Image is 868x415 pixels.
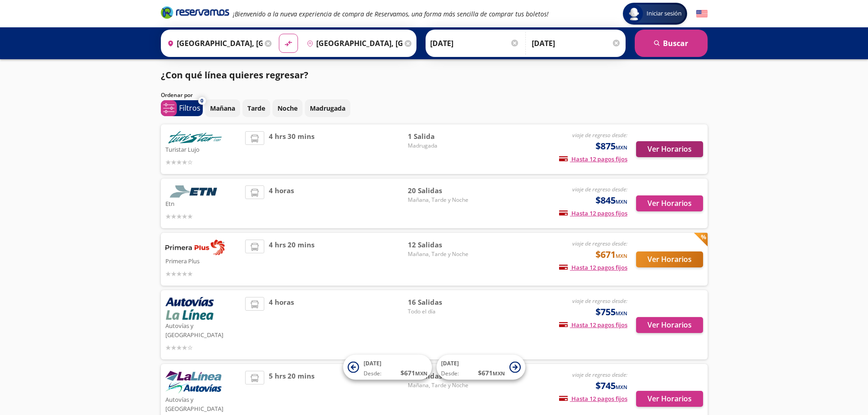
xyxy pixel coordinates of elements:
span: $ 671 [478,368,505,378]
span: $845 [596,194,627,207]
small: MXN [616,310,627,317]
img: Etn [165,185,225,198]
p: Filtros [179,102,200,113]
i: Brand Logo [161,5,229,19]
em: viaje de regreso desde: [572,185,627,193]
span: 0 [200,97,203,105]
span: 4 hrs 30 mins [269,131,314,167]
button: Ver Horarios [636,391,703,407]
p: Tarde [247,103,265,113]
button: Ver Horarios [636,317,703,333]
span: Hasta 12 pagos fijos [559,395,627,403]
small: MXN [616,252,627,259]
button: Mañana [205,99,240,117]
span: Mañana, Tarde y Noche [408,381,472,389]
span: $745 [596,379,627,393]
span: 4 horas [269,185,294,221]
p: Ordenar por [161,91,193,99]
button: [DATE]Desde:$671MXN [437,355,525,380]
span: Mañana, Tarde y Noche [408,196,472,204]
img: Autovías y La Línea [165,297,214,320]
em: viaje de regreso desde: [572,297,627,305]
span: 20 Salidas [408,185,472,196]
button: Ver Horarios [636,195,703,211]
span: Madrugada [408,142,472,150]
p: ¿Con qué línea quieres regresar? [161,68,308,82]
p: Noche [277,103,298,113]
input: Opcional [532,32,621,55]
small: MXN [493,370,505,377]
span: 16 Salidas [408,297,472,307]
p: Autovías y [GEOGRAPHIC_DATA] [165,394,241,413]
em: viaje de regreso desde: [572,131,627,139]
span: 4 hrs 20 mins [269,240,314,279]
span: Hasta 12 pagos fijos [559,263,627,272]
small: MXN [616,384,627,390]
p: Mañana [210,103,235,113]
em: viaje de regreso desde: [572,240,627,247]
span: Iniciar sesión [643,9,685,18]
span: $875 [596,139,627,153]
img: Turistar Lujo [165,131,225,143]
input: Buscar Destino [303,32,402,55]
p: Primera Plus [165,255,241,266]
em: ¡Bienvenido a la nueva experiencia de compra de Reservamos, una forma más sencilla de comprar tus... [233,10,549,18]
span: Desde: [364,369,381,378]
img: Autovías y La Línea [165,371,221,394]
p: Madrugada [310,103,345,113]
button: Noche [272,99,303,117]
a: Brand Logo [161,5,229,22]
small: MXN [616,198,627,205]
img: Primera Plus [165,240,225,255]
span: $ 671 [401,368,427,378]
span: Mañana, Tarde y Noche [408,250,472,258]
small: MXN [616,144,627,151]
small: MXN [415,370,427,377]
span: Todo el día [408,307,472,316]
button: [DATE]Desde:$671MXN [343,355,432,380]
input: Elegir Fecha [430,32,519,55]
button: Tarde [242,99,270,117]
span: [DATE] [364,359,381,367]
span: 4 horas [269,297,294,353]
em: viaje de regreso desde: [572,371,627,379]
p: Autovías y [GEOGRAPHIC_DATA] [165,320,241,339]
span: 1 Salida [408,131,472,142]
span: Hasta 12 pagos fijos [559,155,627,163]
span: $755 [596,305,627,319]
button: Ver Horarios [636,141,703,157]
span: $671 [596,248,627,261]
p: Etn [165,198,241,209]
button: Madrugada [305,99,350,117]
span: Hasta 12 pagos fijos [559,209,627,217]
span: Hasta 12 pagos fijos [559,321,627,329]
span: [DATE] [441,359,459,367]
button: English [696,8,708,20]
span: Desde: [441,369,459,378]
button: Buscar [635,30,708,57]
input: Buscar Origen [164,32,263,55]
button: Ver Horarios [636,251,703,267]
button: 0Filtros [161,100,203,116]
p: Turistar Lujo [165,143,241,154]
span: 12 Salidas [408,240,472,250]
